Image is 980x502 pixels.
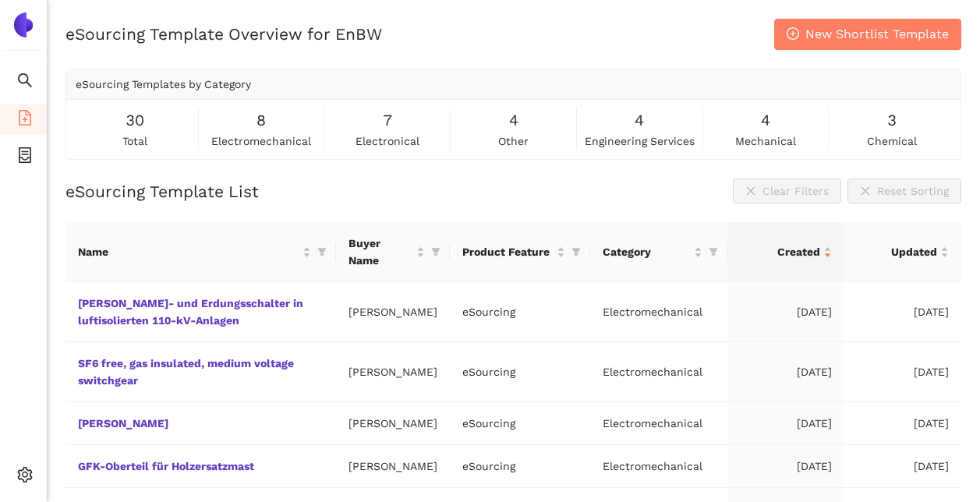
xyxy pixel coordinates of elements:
td: [DATE] [727,342,844,402]
button: closeReset Sorting [847,179,961,203]
span: engineering services [585,133,695,150]
img: Logo [11,12,36,37]
span: 4 [635,108,644,133]
span: filter [571,247,581,256]
span: Product Feature [462,243,554,260]
span: filter [709,247,718,256]
th: this column's title is Product Feature,this column is sortable [450,222,590,282]
button: plus-circleNew Shortlist Template [774,19,961,50]
span: chemical [867,133,917,150]
td: [PERSON_NAME] [336,445,450,488]
td: Electromechanical [590,445,727,488]
td: [DATE] [727,445,844,488]
span: filter [314,240,330,263]
span: Category [603,243,691,260]
td: [DATE] [844,342,961,402]
span: filter [317,247,327,256]
span: search [17,67,33,98]
button: closeClear Filters [733,179,841,203]
span: setting [17,461,33,493]
h2: eSourcing Template Overview for EnBW [65,23,382,45]
td: [DATE] [727,282,844,342]
span: 8 [256,108,266,133]
span: plus-circle [787,27,799,42]
td: [PERSON_NAME] [336,402,450,445]
span: total [122,133,147,150]
span: 7 [383,108,392,133]
span: container [17,142,33,173]
span: file-add [17,104,33,136]
span: eSourcing Templates by Category [76,78,251,90]
td: [DATE] [844,402,961,445]
span: electromechanical [211,133,311,150]
td: [PERSON_NAME] [336,342,450,402]
th: this column's title is Name,this column is sortable [65,222,336,282]
span: other [498,133,529,150]
span: filter [706,240,721,263]
td: eSourcing [450,445,590,488]
span: filter [568,240,584,263]
th: this column's title is Updated,this column is sortable [844,222,961,282]
span: New Shortlist Template [805,24,949,44]
span: Name [78,243,299,260]
td: [DATE] [844,445,961,488]
th: this column's title is Buyer Name,this column is sortable [336,222,450,282]
td: Electromechanical [590,342,727,402]
span: 4 [761,108,770,133]
span: 4 [509,108,518,133]
span: Buyer Name [348,235,413,269]
td: eSourcing [450,282,590,342]
span: filter [431,247,440,256]
td: Electromechanical [590,402,727,445]
span: electronical [356,133,419,150]
h2: eSourcing Template List [65,180,259,203]
td: [PERSON_NAME] [336,282,450,342]
span: Created [740,243,820,260]
th: this column's title is Category,this column is sortable [590,222,727,282]
td: eSourcing [450,342,590,402]
td: eSourcing [450,402,590,445]
span: Updated [857,243,937,260]
span: 30 [126,108,144,133]
span: 3 [887,108,897,133]
span: mechanical [735,133,796,150]
span: filter [428,232,444,272]
td: [DATE] [727,402,844,445]
td: Electromechanical [590,282,727,342]
td: [DATE] [844,282,961,342]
